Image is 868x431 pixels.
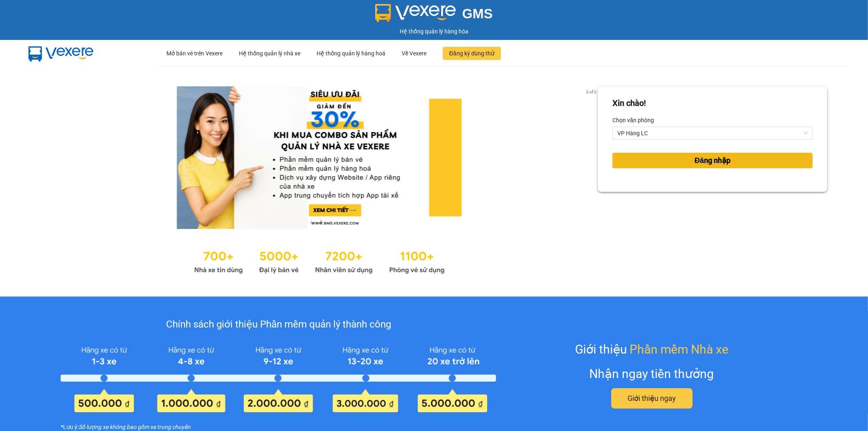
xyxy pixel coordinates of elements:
p: 2 of 3 [584,86,598,97]
div: Xin chào! [612,97,646,110]
div: Mở bán vé trên Vexere [166,40,223,66]
span: Giới thiệu ngay [627,393,676,404]
div: Về Vexere [402,40,426,66]
div: Nhận ngay tiền thưởng [590,364,714,383]
button: Đăng nhập [612,153,813,168]
div: Hệ thống quản lý hàng hóa [2,27,866,36]
button: previous slide / item [41,86,52,229]
label: Chọn văn phòng [612,114,654,127]
div: Chính sách giới thiệu Phần mềm quản lý thành công [61,317,496,332]
li: slide item 1 [308,219,311,222]
span: VP Hàng LC [617,127,808,139]
button: next slide / item [586,86,598,229]
button: Giới thiệu ngay [611,388,693,409]
div: Giới thiệu [575,340,728,359]
li: slide item 2 [318,219,321,222]
span: GMS [462,6,493,21]
img: policy-intruduce-detail.png [61,343,496,413]
img: mbUUG5Q.png [20,40,102,67]
img: Statistics.png [194,245,445,276]
li: slide item 3 [328,219,331,222]
button: Đăng ký dùng thử [443,47,501,60]
div: Hệ thống quản lý hàng hoá [317,40,385,66]
span: Phần mềm Nhà xe [630,340,728,359]
span: Đăng nhập [695,155,730,166]
div: Hệ thống quản lý nhà xe [239,40,300,66]
img: logo 2 [375,4,456,22]
a: GMS [375,12,493,19]
span: Đăng ký dùng thử [449,49,494,58]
